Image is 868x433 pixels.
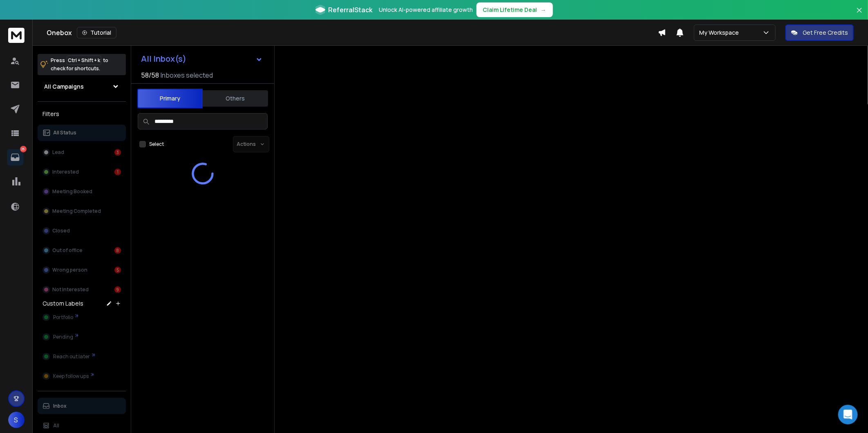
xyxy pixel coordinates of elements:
p: Get Free Credits [803,29,848,37]
button: Tutorial [77,27,116,38]
p: Unlock AI-powered affiliate growth [379,6,473,14]
button: S [8,412,25,428]
button: Claim Lifetime Deal→ [477,2,553,17]
span: → [541,6,546,14]
p: 26 [20,146,27,152]
div: Onebox [47,27,658,38]
p: Press to check for shortcuts. [51,56,108,73]
p: My Workspace [699,29,742,37]
div: Open Intercom Messenger [838,405,858,424]
a: 26 [7,149,23,165]
h3: Filters [38,108,126,120]
h1: All Campaigns [44,83,84,91]
span: 58 / 58 [141,70,159,80]
button: Others [203,89,268,107]
h3: Custom Labels [43,299,83,308]
span: Ctrl + Shift + k [67,56,101,65]
button: Primary [137,89,203,108]
h3: Inboxes selected [161,70,213,80]
button: Close banner [854,5,865,25]
button: Get Free Credits [785,25,854,41]
span: ReferralStack [329,5,373,15]
label: Select [149,141,164,147]
h1: All Inbox(s) [141,55,186,63]
button: All Campaigns [38,78,126,95]
button: All Inbox(s) [134,51,269,67]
